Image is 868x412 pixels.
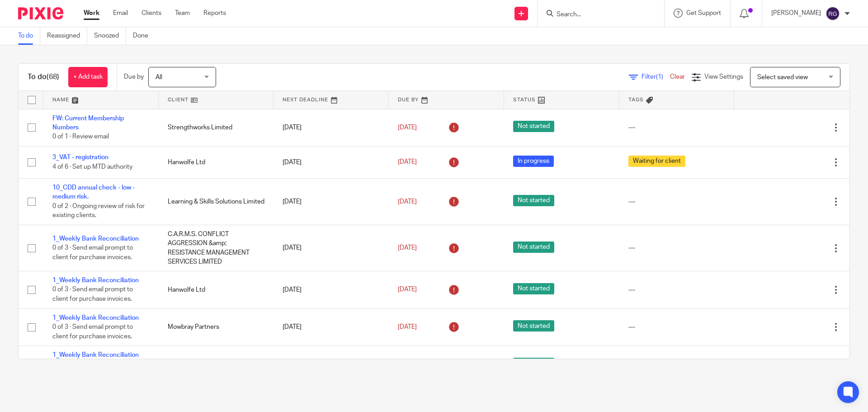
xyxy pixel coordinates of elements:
td: [DATE] [274,308,389,346]
td: [DATE] [274,179,389,225]
span: Tags [628,97,644,102]
span: [DATE] [398,159,417,166]
img: svg%3E [826,6,840,21]
td: [DATE] [274,109,389,146]
span: [DATE] [398,199,417,205]
span: 0 of 3 · Send email prompt to client for purchase invoices. [52,245,133,260]
a: 1_Weekly Bank Reconciliation [52,352,139,358]
h1: To do [28,72,59,82]
span: [DATE] [398,124,417,131]
span: 0 of 2 · Ongoing review of risk for existing clients. [52,203,145,219]
span: 0 of 1 · Review email [52,133,109,140]
span: Not started [513,283,554,294]
span: Select saved view [757,74,808,81]
a: FW: Current Membership Numbers [52,115,124,131]
span: [DATE] [398,245,417,251]
span: Not started [513,358,554,369]
img: Pixie [18,7,63,19]
td: Mowbray Partners [159,308,274,346]
a: Clients [142,9,161,18]
input: Search [556,11,637,19]
p: Due by [124,72,144,81]
a: Team [175,9,190,18]
span: Filter [642,74,670,80]
a: 3_VAT - registration [52,154,108,161]
td: Learning & Skills Solutions Limited [159,179,274,225]
span: 0 of 3 · Send email prompt to client for purchase invoices. [52,287,133,303]
div: --- [628,123,726,132]
td: [DATE] [274,271,389,308]
div: --- [628,243,726,252]
a: Reports [203,9,226,18]
span: Get Support [686,10,721,16]
td: Strengthworks Limited [159,109,274,146]
td: [DATE] [274,225,389,271]
span: In progress [513,156,554,167]
div: --- [628,285,726,294]
a: Reassigned [47,27,87,45]
a: Work [84,9,99,18]
a: Snoozed [94,27,126,45]
a: Email [113,9,128,18]
td: Hanwolfe Ltd [159,271,274,308]
a: 1_Weekly Bank Reconciliation [52,315,139,321]
span: View Settings [704,74,743,80]
span: Not started [513,121,554,132]
span: Not started [513,320,554,331]
a: To do [18,27,40,45]
span: All [156,74,162,81]
a: 1_Weekly Bank Reconciliation [52,277,139,284]
span: [DATE] [398,324,417,330]
div: --- [628,322,726,331]
td: Hanwolfe Ltd [159,346,274,383]
a: Clear [670,74,685,80]
td: [DATE] [274,146,389,178]
span: Not started [513,195,554,206]
p: [PERSON_NAME] [771,9,821,18]
span: (68) [47,73,59,81]
span: 4 of 6 · Set up MTD authority [52,164,132,170]
span: 0 of 3 · Send email prompt to client for purchase invoices. [52,324,133,340]
a: + Add task [68,67,108,87]
td: [DATE] [274,346,389,383]
a: 10_CDD annual check - low - medium risk. [52,185,135,200]
a: Done [133,27,155,45]
span: Not started [513,242,554,253]
td: Hanwolfe Ltd [159,146,274,178]
a: 1_Weekly Bank Reconciliation [52,236,139,242]
span: Waiting for client [628,156,685,167]
div: --- [628,197,726,206]
td: C.A.R.M.S. CONFLICT AGGRESSION &amp; RESISTANCE MANAGEMENT SERVICES LIMITED [159,225,274,271]
span: [DATE] [398,287,417,293]
span: (1) [656,74,663,80]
